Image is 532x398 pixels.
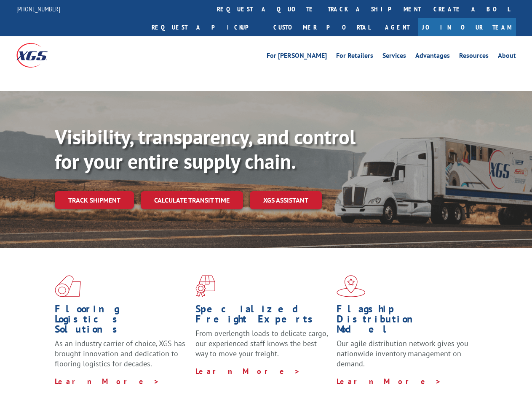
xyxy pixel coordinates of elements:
h1: Flooring Logistics Solutions [55,304,189,338]
a: [PHONE_NUMBER] [16,5,60,13]
a: XGS ASSISTANT [250,191,322,209]
a: Learn More > [195,366,300,376]
a: For [PERSON_NAME] [267,52,327,62]
img: xgs-icon-focused-on-flooring-red [195,275,215,297]
a: Advantages [415,52,450,62]
img: xgs-icon-total-supply-chain-intelligence-red [55,275,81,297]
span: As an industry carrier of choice, XGS has brought innovation and dedication to flooring logistics... [55,338,185,368]
a: About [498,52,516,62]
img: xgs-icon-flagship-distribution-model-red [337,275,366,297]
a: Services [382,52,406,62]
a: Learn More > [337,376,441,386]
p: From overlength loads to delicate cargo, our experienced staff knows the best way to move your fr... [195,328,330,366]
a: Learn More > [55,376,160,386]
a: Join Our Team [418,18,516,36]
a: Track shipment [55,191,134,209]
span: Our agile distribution network gives you nationwide inventory management on demand. [337,338,468,368]
a: Agent [377,18,418,36]
a: Request a pickup [145,18,267,36]
a: For Retailers [336,52,373,62]
b: Visibility, transparency, and control for your entire supply chain. [55,124,356,174]
h1: Specialized Freight Experts [195,304,330,328]
a: Customer Portal [267,18,377,36]
a: Resources [459,52,489,62]
h1: Flagship Distribution Model [337,304,471,338]
a: Calculate transit time [141,191,243,209]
